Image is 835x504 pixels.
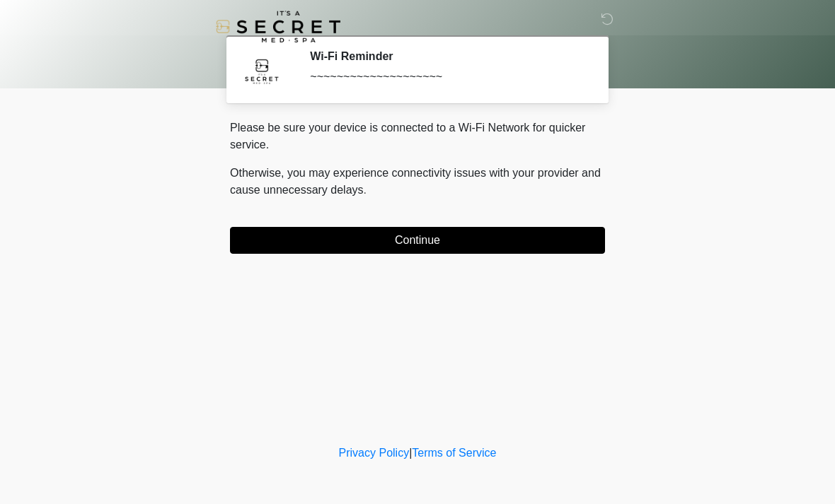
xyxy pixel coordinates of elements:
a: | [409,447,412,459]
span: . [364,184,367,196]
img: It's A Secret Med Spa Logo [216,11,340,42]
p: Otherwise, you may experience connectivity issues with your provider and cause unnecessary delays [230,165,605,199]
p: Please be sure your device is connected to a Wi-Fi Network for quicker service. [230,119,605,153]
img: Agent Avatar [241,49,283,92]
button: Continue [230,227,605,254]
a: Terms of Service [412,447,496,459]
a: Privacy Policy [339,447,410,459]
h2: Wi-Fi Reminder [310,49,584,63]
div: ~~~~~~~~~~~~~~~~~~~~ [310,69,584,86]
